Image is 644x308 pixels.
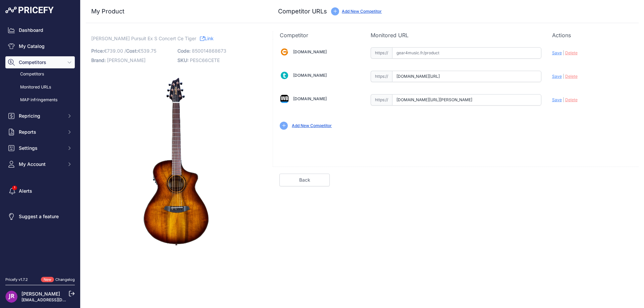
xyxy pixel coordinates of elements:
[5,142,75,154] button: Settings
[19,59,63,66] span: Competitors
[292,123,332,128] a: Add New Competitor
[21,291,60,297] a: [PERSON_NAME]
[5,40,75,52] a: My Catalog
[107,48,123,54] span: 739.00
[5,7,54,13] img: Pricefy Logo
[565,74,578,79] span: Delete
[552,74,562,79] span: Save
[107,57,146,63] span: [PERSON_NAME]
[563,74,564,79] span: |
[91,34,196,43] span: [PERSON_NAME] Pursuit Ex S Concert Ce Tiger
[552,50,562,55] span: Save
[177,48,191,54] span: Code:
[126,48,138,54] span: Cost:
[563,97,564,102] span: |
[5,56,75,68] button: Competitors
[552,31,632,39] p: Actions
[91,57,106,63] span: Brand:
[55,277,75,282] a: Changelog
[371,71,392,82] span: https://
[190,57,220,63] span: PESC66CETE
[5,110,75,122] button: Repricing
[293,96,327,101] a: [DOMAIN_NAME]
[371,94,392,106] span: https://
[371,31,541,39] p: Monitored URL
[19,113,63,119] span: Repricing
[342,9,382,14] a: Add New Competitor
[124,48,156,54] span: / €
[392,94,541,106] input: woodbrass.com/product
[5,68,75,80] a: Competitors
[41,277,54,283] span: New
[565,50,578,55] span: Delete
[278,7,327,16] h3: Competitor URLs
[19,145,63,151] span: Settings
[177,57,189,63] span: SKU:
[280,31,360,39] p: Competitor
[5,24,75,36] a: Dashboard
[293,49,327,54] a: [DOMAIN_NAME]
[5,24,75,269] nav: Sidebar
[5,94,75,106] a: MAP infringements
[200,34,214,43] a: Link
[5,277,28,283] div: Pricefy v1.7.2
[392,71,541,82] input: thomann.fr/product
[5,126,75,138] button: Reports
[141,48,156,54] span: 539.75
[5,210,75,223] a: Suggest a feature
[5,185,75,197] a: Alerts
[5,158,75,170] button: My Account
[21,297,92,302] a: [EMAIL_ADDRESS][DOMAIN_NAME]
[293,73,327,78] a: [DOMAIN_NAME]
[552,97,562,102] span: Save
[91,7,259,16] h3: My Product
[91,46,173,56] p: €
[563,50,564,55] span: |
[19,161,63,168] span: My Account
[91,48,104,54] span: Price:
[192,48,226,54] span: 850014868673
[392,47,541,59] input: gear4music.fr/product
[371,47,392,59] span: https://
[565,97,578,102] span: Delete
[19,129,63,135] span: Reports
[5,81,75,93] a: Monitored URLs
[279,174,330,186] a: Back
